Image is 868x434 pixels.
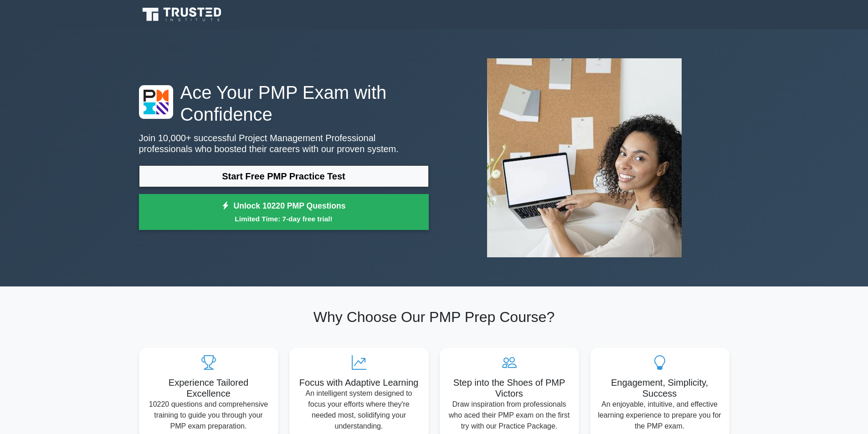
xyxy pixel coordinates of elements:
[139,82,429,125] h1: Ace Your PMP Exam with Confidence
[150,214,417,224] small: Limited Time: 7-day free trial!
[139,308,729,326] h2: Why Choose Our PMP Prep Course?
[139,165,429,187] a: Start Free PMP Practice Test
[297,388,421,432] p: An intelligent system designed to focus your efforts where they're needed most, solidifying your ...
[447,399,572,432] p: Draw inspiration from professionals who aced their PMP exam on the first try with our Practice Pa...
[139,194,429,230] a: Unlock 10220 PMP QuestionsLimited Time: 7-day free trial!
[597,377,722,399] h5: Engagement, Simplicity, Success
[139,133,429,154] p: Join 10,000+ successful Project Management Professional professionals who boosted their careers w...
[146,399,271,432] p: 10220 questions and comprehensive training to guide you through your PMP exam preparation.
[146,377,271,399] h5: Experience Tailored Excellence
[597,399,722,432] p: An enjoyable, intuitive, and effective learning experience to prepare you for the PMP exam.
[297,377,421,388] h5: Focus with Adaptive Learning
[447,377,572,399] h5: Step into the Shoes of PMP Victors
